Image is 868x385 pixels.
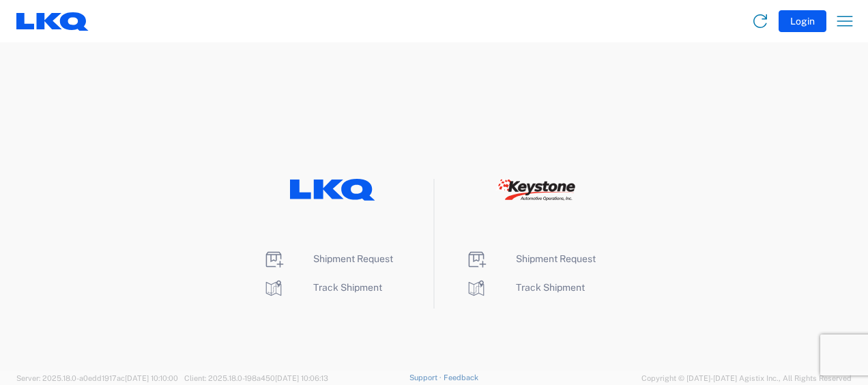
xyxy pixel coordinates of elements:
span: Copyright © [DATE]-[DATE] Agistix Inc., All Rights Reserved [641,372,852,384]
span: Shipment Request [313,253,393,264]
span: Client: 2025.18.0-198a450 [184,374,328,382]
span: Track Shipment [516,282,585,293]
a: Track Shipment [465,282,585,293]
a: Track Shipment [263,282,382,293]
a: Feedback [444,373,478,382]
span: [DATE] 10:10:00 [125,374,178,382]
button: Login [779,10,826,32]
span: Server: 2025.18.0-a0edd1917ac [16,374,178,382]
a: Shipment Request [465,253,596,264]
a: Shipment Request [263,253,393,264]
span: Shipment Request [516,253,596,264]
span: Track Shipment [313,282,382,293]
a: Support [409,373,444,382]
span: [DATE] 10:06:13 [275,374,328,382]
